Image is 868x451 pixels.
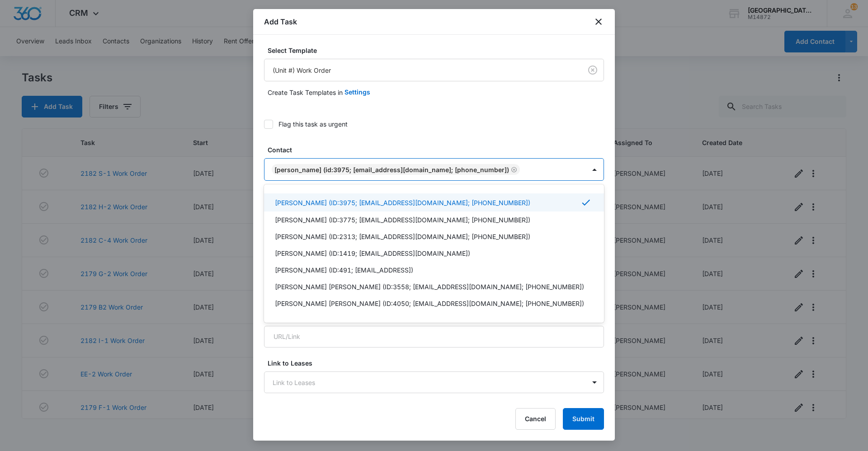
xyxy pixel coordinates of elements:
[585,63,600,77] button: Clear
[268,358,608,368] label: Link to Leases
[275,282,584,291] p: [PERSON_NAME] [PERSON_NAME] (ID:3558; [EMAIL_ADDRESS][DOMAIN_NAME]; [PHONE_NUMBER])
[275,215,530,225] p: [PERSON_NAME] (ID:3775; [EMAIL_ADDRESS][DOMAIN_NAME]; [PHONE_NUMBER])
[275,265,413,275] p: [PERSON_NAME] (ID:491; [EMAIL_ADDRESS])
[274,166,509,174] div: [PERSON_NAME] (ID:3975; [EMAIL_ADDRESS][DOMAIN_NAME]; [PHONE_NUMBER])
[268,145,608,155] label: Contact
[515,408,556,430] button: Cancel
[593,16,604,27] button: close
[344,81,370,103] button: Settings
[264,326,604,348] input: URL/Link
[563,408,604,430] button: Submit
[268,397,604,406] p: Begin typing to search for projects to link to this task (optional).
[275,299,584,308] p: [PERSON_NAME] [PERSON_NAME] (ID:4050; [EMAIL_ADDRESS][DOMAIN_NAME]; [PHONE_NUMBER])
[275,249,470,258] p: [PERSON_NAME] (ID:1419; [EMAIL_ADDRESS][DOMAIN_NAME])
[268,88,343,97] p: Create Task Templates in
[509,166,517,173] div: Remove Emma Bjork- Gomez (ID:3975; emmabjork09@gmail.com; (970) 402-2098)
[268,46,608,55] label: Select Template
[264,16,297,27] h1: Add Task
[275,232,530,241] p: [PERSON_NAME] (ID:2313; [EMAIL_ADDRESS][DOMAIN_NAME]; [PHONE_NUMBER])
[275,198,530,207] p: [PERSON_NAME] (ID:3975; [EMAIL_ADDRESS][DOMAIN_NAME]; [PHONE_NUMBER])
[278,119,348,129] div: Flag this task as urgent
